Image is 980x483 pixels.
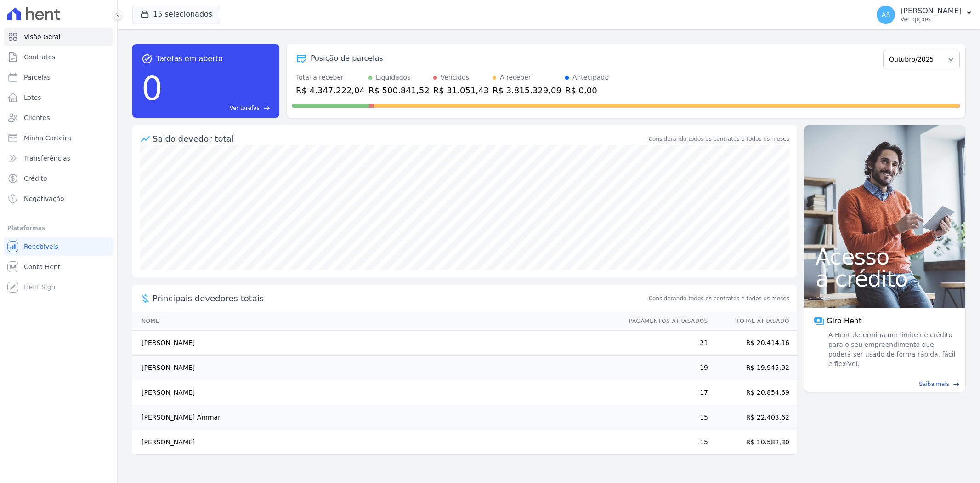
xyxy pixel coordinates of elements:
[500,73,531,82] div: A receber
[368,84,430,97] div: R$ 500.841,52
[901,6,962,16] p: [PERSON_NAME]
[156,53,223,64] span: Tarefas em aberto
[4,237,113,256] a: Recebíveis
[4,109,113,127] a: Clientes
[572,73,609,82] div: Antecipado
[4,48,113,66] a: Contratos
[4,149,113,167] a: Transferências
[810,380,960,388] a: Saiba mais east
[708,331,797,356] td: R$ 20.414,16
[153,292,647,305] span: Principais devedores totais
[919,380,949,388] span: Saiba mais
[708,430,797,455] td: R$ 10.582,30
[24,73,51,82] span: Parcelas
[827,330,956,369] span: A Hent determina um limite de crédito para o seu empreendimento que poderá ser usado de forma ráp...
[24,262,60,271] span: Conta Hent
[142,64,163,112] div: 0
[132,405,620,430] td: [PERSON_NAME] Ammar
[24,154,70,163] span: Transferências
[649,294,789,303] span: Considerando todos os contratos e todos os meses
[263,105,270,112] span: east
[132,331,620,356] td: [PERSON_NAME]
[132,430,620,455] td: [PERSON_NAME]
[882,11,890,18] span: AS
[296,73,365,82] div: Total a receber
[827,316,861,327] span: Giro Hent
[4,190,113,208] a: Negativação
[153,132,647,145] div: Saldo devedor total
[311,53,383,64] div: Posição de parcelas
[376,73,411,82] div: Liquidados
[24,32,61,41] span: Visão Geral
[708,312,797,331] th: Total Atrasado
[4,68,113,86] a: Parcelas
[708,405,797,430] td: R$ 22.403,62
[142,53,153,64] span: task_alt
[132,380,620,405] td: [PERSON_NAME]
[24,133,71,143] span: Minha Carteira
[132,312,620,331] th: Nome
[24,174,47,183] span: Crédito
[441,73,469,82] div: Vencidos
[620,405,708,430] td: 15
[4,258,113,276] a: Conta Hent
[7,223,110,234] div: Plataformas
[816,268,954,290] span: a crédito
[620,380,708,405] td: 17
[24,194,64,203] span: Negativação
[296,84,365,97] div: R$ 4.347.222,04
[4,28,113,46] a: Visão Geral
[649,135,789,143] div: Considerando todos os contratos e todos os meses
[132,356,620,380] td: [PERSON_NAME]
[708,356,797,380] td: R$ 19.945,92
[132,6,220,23] button: 15 selecionados
[24,93,41,102] span: Lotes
[869,2,980,28] button: AS [PERSON_NAME] Ver opções
[620,312,708,331] th: Pagamentos Atrasados
[4,129,113,147] a: Minha Carteira
[565,84,609,97] div: R$ 0,00
[620,356,708,380] td: 19
[708,380,797,405] td: R$ 20.854,69
[620,430,708,455] td: 15
[901,16,962,23] p: Ver opções
[24,242,58,251] span: Recebíveis
[24,113,50,122] span: Clientes
[953,381,960,388] span: east
[24,52,55,62] span: Contratos
[620,331,708,356] td: 21
[4,169,113,188] a: Crédito
[230,104,260,112] span: Ver tarefas
[816,246,954,268] span: Acesso
[493,84,561,97] div: R$ 3.815.329,09
[166,104,270,112] a: Ver tarefas east
[4,88,113,107] a: Lotes
[433,84,489,97] div: R$ 31.051,43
